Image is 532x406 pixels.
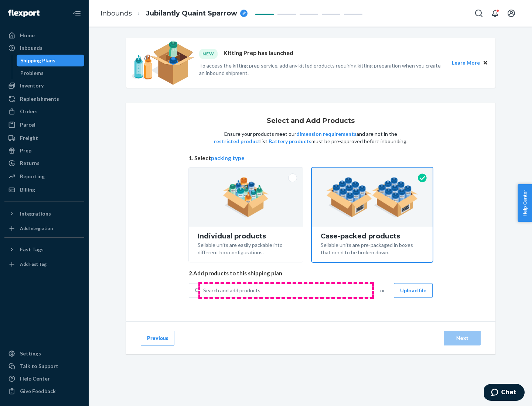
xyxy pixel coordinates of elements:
[224,49,293,59] p: Kitting Prep has launched
[380,287,385,294] span: or
[20,32,35,39] div: Home
[4,360,84,372] button: Talk to Support
[223,177,269,217] img: individual-pack.facf35554cb0f1810c75b2bd6df2d64e.png
[20,44,42,52] div: Inbounds
[4,30,84,41] a: Home
[4,93,84,105] a: Replenishments
[269,138,311,145] button: Battery products
[484,384,525,402] iframe: Opens a widget where you can chat to one of our agents
[214,138,260,145] button: restricted product
[189,154,433,162] span: 1. Select
[450,334,474,342] div: Next
[452,59,480,67] button: Learn More
[4,157,84,169] a: Returns
[203,287,260,294] div: Search and add products
[20,375,50,382] div: Help Center
[321,240,424,256] div: Sellable units are pre-packaged in boxes that need to be broken down.
[8,10,40,17] img: Flexport logo
[4,80,84,92] a: Inventory
[4,184,84,196] a: Billing
[20,362,58,370] div: Talk to Support
[17,55,85,66] a: Shipping Plans
[141,331,174,345] button: Previous
[20,173,45,180] div: Reporting
[4,208,84,220] button: Integrations
[471,6,486,21] button: Open Search Box
[267,117,355,125] h1: Select and Add Products
[4,258,84,270] a: Add Fast Tag
[199,49,218,59] div: NEW
[4,145,84,156] a: Prep
[20,108,38,115] div: Orders
[488,6,502,21] button: Open notifications
[4,42,84,54] a: Inbounds
[20,159,40,167] div: Returns
[20,210,51,217] div: Integrations
[4,244,84,255] button: Fast Tags
[95,3,253,24] ol: breadcrumbs
[4,132,84,144] a: Freight
[518,184,532,222] button: Help Center
[20,261,47,267] div: Add Fast Tag
[69,6,84,21] button: Close Navigation
[198,233,294,240] div: Individual products
[20,134,38,142] div: Freight
[100,9,132,17] a: Inbounds
[20,69,44,77] div: Problems
[213,130,408,145] p: Ensure your products meet our and are not in the list. must be pre-approved before inbounding.
[20,82,44,89] div: Inventory
[444,331,481,345] button: Next
[394,283,433,298] button: Upload file
[20,186,35,193] div: Billing
[326,177,418,217] img: case-pack.59cecea509d18c883b923b81aeac6d0b.png
[198,240,294,256] div: Sellable units are easily packable into different box configurations.
[321,233,424,240] div: Case-packed products
[481,59,490,67] button: Close
[4,119,84,131] a: Parcel
[17,67,85,79] a: Problems
[4,348,84,359] a: Settings
[20,147,31,154] div: Prep
[4,373,84,385] a: Help Center
[4,385,84,397] button: Give Feedback
[4,223,84,234] a: Add Integration
[189,269,433,277] span: 2. Add products to this shipping plan
[296,130,357,138] button: dimension requirements
[20,246,44,253] div: Fast Tags
[4,106,84,117] a: Orders
[20,225,53,231] div: Add Integration
[20,57,55,64] div: Shipping Plans
[4,171,84,182] a: Reporting
[20,121,35,128] div: Parcel
[146,9,237,18] span: Jubilantly Quaint Sparrow
[211,154,245,162] button: packing type
[20,388,56,395] div: Give Feedback
[504,6,519,21] button: Open account menu
[20,95,59,103] div: Replenishments
[199,62,445,77] p: To access the kitting prep service, add any kitted products requiring kitting preparation when yo...
[20,350,41,357] div: Settings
